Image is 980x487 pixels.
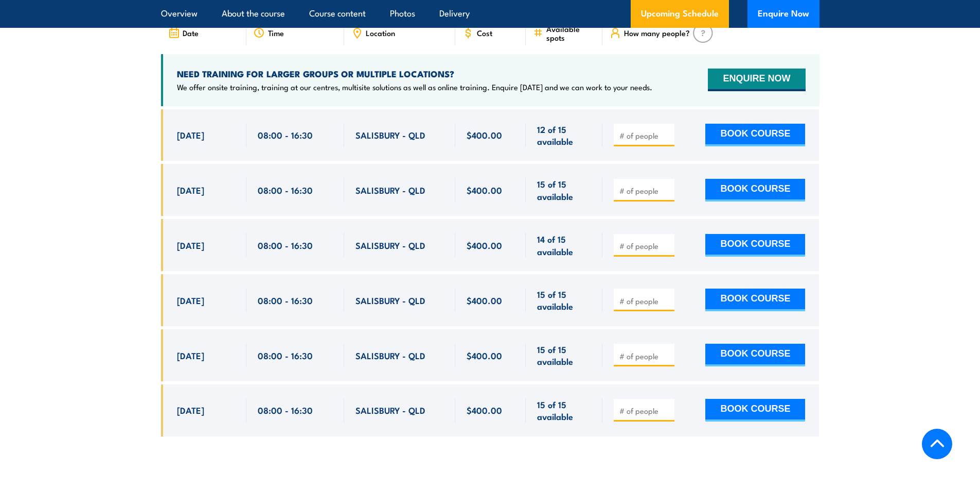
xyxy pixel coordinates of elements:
input: # of people [619,351,671,361]
h4: NEED TRAINING FOR LARGER GROUPS OR MULTIPLE LOCATIONS? [177,68,652,79]
button: BOOK COURSE [705,234,805,257]
span: Location [366,28,395,37]
span: 15 of 15 available [537,343,591,367]
span: 08:00 - 16:30 [258,349,313,361]
span: 08:00 - 16:30 [258,184,313,196]
span: Date [183,28,199,37]
span: $400.00 [467,184,502,196]
button: BOOK COURSE [705,124,805,146]
span: [DATE] [177,129,204,141]
button: BOOK COURSE [705,344,805,366]
span: Time [268,28,284,37]
span: 08:00 - 16:30 [258,239,313,251]
span: SALISBURY - QLD [355,294,425,306]
span: [DATE] [177,184,204,196]
span: $400.00 [467,294,502,306]
span: $400.00 [467,239,502,251]
span: 08:00 - 16:30 [258,129,313,141]
span: SALISBURY - QLD [355,184,425,196]
span: Available spots [546,24,595,42]
input: # of people [619,296,671,306]
span: 12 of 15 available [537,123,591,147]
span: $400.00 [467,129,502,141]
input: # of people [619,186,671,196]
span: [DATE] [177,404,204,416]
span: 08:00 - 16:30 [258,294,313,306]
input: # of people [619,406,671,416]
span: [DATE] [177,239,204,251]
button: ENQUIRE NOW [708,69,805,91]
span: Cost [477,28,492,37]
span: [DATE] [177,349,204,361]
span: 14 of 15 available [537,233,591,257]
p: We offer onsite training, training at our centres, multisite solutions as well as online training... [177,82,652,92]
span: $400.00 [467,404,502,416]
span: SALISBURY - QLD [355,349,425,361]
span: 15 of 15 available [537,398,591,423]
span: 15 of 15 available [537,178,591,202]
input: # of people [619,130,671,141]
span: SALISBURY - QLD [355,404,425,416]
span: [DATE] [177,294,204,306]
span: 15 of 15 available [537,288,591,312]
span: $400.00 [467,349,502,361]
span: SALISBURY - QLD [355,239,425,251]
button: BOOK COURSE [705,399,805,422]
button: BOOK COURSE [705,289,805,311]
span: How many people? [624,28,690,37]
span: SALISBURY - QLD [355,129,425,141]
input: # of people [619,241,671,251]
button: BOOK COURSE [705,179,805,201]
span: 08:00 - 16:30 [258,404,313,416]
